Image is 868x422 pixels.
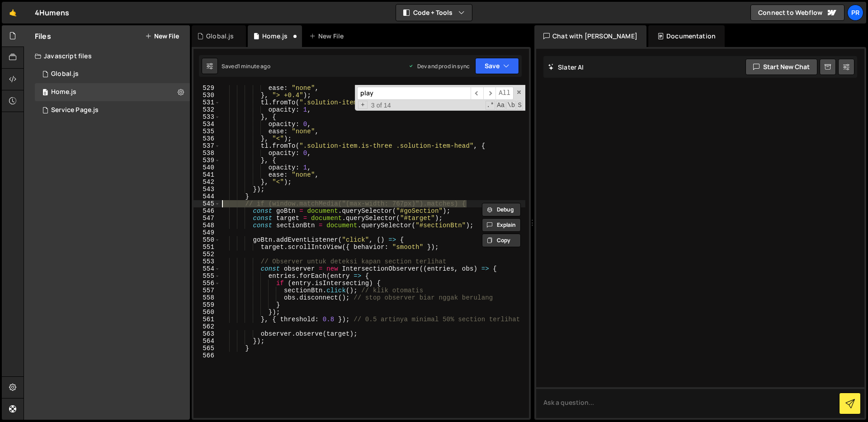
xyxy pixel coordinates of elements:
[193,193,220,200] div: 544
[193,142,220,150] div: 537
[358,101,368,109] span: Toggle Replace mode
[193,244,220,251] div: 551
[193,113,220,121] div: 533
[193,345,220,352] div: 565
[309,32,347,41] div: New File
[2,2,24,23] a: 🤙
[35,7,69,18] div: 4Humens
[193,301,220,309] div: 559
[24,47,190,65] div: Javascript files
[193,316,220,323] div: 561
[193,178,220,186] div: 542
[35,31,51,41] h2: Files
[193,229,220,236] div: 549
[193,171,220,178] div: 541
[193,186,220,193] div: 543
[42,89,48,97] span: 0
[193,207,220,215] div: 546
[193,287,220,294] div: 557
[193,157,220,164] div: 539
[648,25,725,47] div: Documentation
[193,236,220,244] div: 550
[193,215,220,222] div: 547
[206,32,234,41] div: Global.js
[847,5,863,21] a: Pr
[193,330,220,338] div: 563
[193,128,220,135] div: 535
[496,101,505,110] span: CaseSensitive Search
[357,87,471,100] input: Search for
[193,222,220,229] div: 548
[368,102,395,109] span: 3 of 14
[193,251,220,258] div: 552
[471,87,483,100] span: ​
[193,99,220,106] div: 531
[262,32,288,41] div: Home.js
[193,309,220,316] div: 560
[51,88,76,96] div: Home.js
[548,63,584,71] h2: Slater AI
[193,135,220,142] div: 536
[193,280,220,287] div: 556
[193,200,220,207] div: 545
[193,150,220,157] div: 538
[193,106,220,113] div: 532
[408,62,470,70] div: Dev and prod in sync
[193,164,220,171] div: 540
[745,59,817,75] button: Start new chat
[193,338,220,345] div: 564
[193,258,220,265] div: 553
[534,25,646,47] div: Chat with [PERSON_NAME]
[193,265,220,272] div: 554
[517,101,523,110] span: Search In Selection
[750,5,844,21] a: Connect to Webflow
[193,323,220,330] div: 562
[35,101,190,119] div: 16379/44318.js
[482,203,521,216] button: Debug
[482,234,521,247] button: Copy
[482,218,521,232] button: Explain
[475,58,519,74] button: Save
[193,92,220,99] div: 530
[238,62,270,70] div: 1 minute ago
[35,83,190,101] div: 16379/44317.js
[495,87,514,100] span: Alt-Enter
[486,101,495,110] span: RegExp Search
[51,70,79,78] div: Global.js
[506,101,516,110] span: Whole Word Search
[193,352,220,359] div: 566
[193,272,220,280] div: 555
[145,33,179,40] button: New File
[193,121,220,128] div: 534
[35,65,190,83] : 16379/44316.js
[193,294,220,301] div: 558
[222,62,270,70] div: Saved
[483,87,496,100] span: ​
[193,84,220,92] div: 529
[51,106,99,114] div: Service Page.js
[396,5,472,21] button: Code + Tools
